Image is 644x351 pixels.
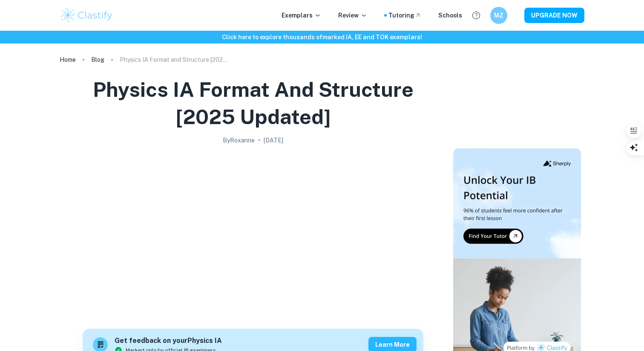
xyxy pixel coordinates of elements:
h6: Get feedback on your Physics IA [115,336,222,346]
button: Help and Feedback [469,8,483,23]
a: Blog [91,54,104,66]
a: Schools [438,11,462,20]
p: Exemplars [282,11,321,20]
h1: Physics IA Format and Structure [2025 updated] [63,76,443,131]
p: • [258,136,260,145]
h6: MZ [494,11,504,20]
h2: [DATE] [264,136,283,145]
button: UPGRADE NOW [524,8,584,23]
p: Review [338,11,367,20]
img: Clastify logo [60,7,114,24]
h2: By Roxanne [223,136,255,145]
a: Home [60,54,76,66]
p: Physics IA Format and Structure [2025 updated] [120,55,230,64]
h6: Click here to explore thousands of marked IA, EE and TOK exemplars ! [2,32,642,42]
img: Physics IA Format and Structure [2025 updated] cover image [83,148,423,319]
button: MZ [490,7,507,24]
a: Tutoring [388,11,421,20]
